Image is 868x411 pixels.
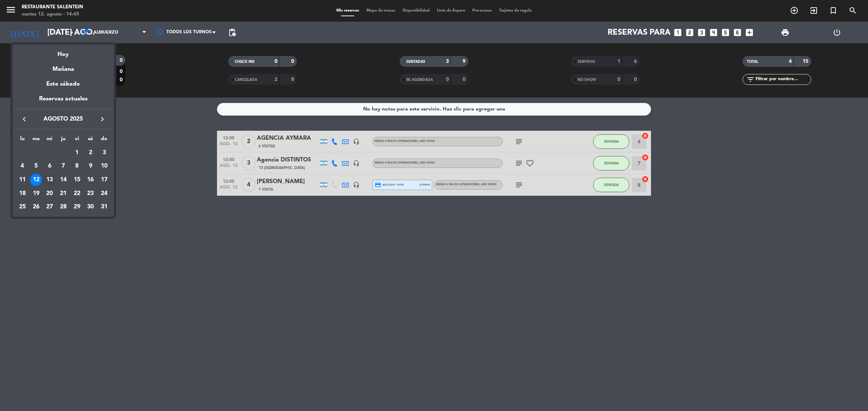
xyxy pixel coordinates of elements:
[98,147,110,159] div: 3
[57,201,69,213] div: 28
[16,200,29,214] td: 25 de agosto de 2025
[97,173,111,187] td: 17 de agosto de 2025
[56,173,70,187] td: 14 de agosto de 2025
[56,187,70,200] td: 21 de agosto de 2025
[43,187,56,200] td: 20 de agosto de 2025
[43,201,56,213] div: 27
[56,135,70,146] th: jueves
[30,174,42,186] div: 12
[56,160,70,173] td: 7 de agosto de 2025
[43,173,56,187] td: 13 de agosto de 2025
[16,146,70,160] td: AGO.
[98,160,110,172] div: 10
[43,135,56,146] th: miércoles
[16,187,29,200] td: 18 de agosto de 2025
[43,200,56,214] td: 27 de agosto de 2025
[98,174,110,186] div: 17
[43,160,56,172] div: 6
[13,59,114,74] div: Mañana
[16,135,29,146] th: lunes
[57,160,69,172] div: 7
[97,160,111,173] td: 10 de agosto de 2025
[43,174,56,186] div: 13
[18,114,31,124] button: keyboard_arrow_left
[84,135,98,146] th: sábado
[71,201,83,213] div: 29
[70,160,84,173] td: 8 de agosto de 2025
[31,114,96,124] span: agosto 2025
[29,135,43,146] th: martes
[84,173,98,187] td: 16 de agosto de 2025
[84,174,97,186] div: 16
[16,174,29,186] div: 11
[29,187,43,200] td: 19 de agosto de 2025
[16,160,29,173] td: 4 de agosto de 2025
[97,135,111,146] th: domingo
[97,200,111,214] td: 31 de agosto de 2025
[84,146,98,160] td: 2 de agosto de 2025
[98,187,110,200] div: 24
[97,187,111,200] td: 24 de agosto de 2025
[97,146,111,160] td: 3 de agosto de 2025
[16,201,29,213] div: 25
[57,174,69,186] div: 14
[43,187,56,200] div: 20
[84,187,98,200] td: 23 de agosto de 2025
[30,187,42,200] div: 19
[96,114,109,124] button: keyboard_arrow_right
[71,174,83,186] div: 15
[16,187,29,200] div: 18
[84,147,97,159] div: 2
[71,147,83,159] div: 1
[71,160,83,172] div: 8
[29,160,43,173] td: 5 de agosto de 2025
[30,160,42,172] div: 5
[84,160,97,172] div: 9
[43,160,56,173] td: 6 de agosto de 2025
[84,187,97,200] div: 23
[56,200,70,214] td: 28 de agosto de 2025
[84,201,97,213] div: 30
[13,74,114,94] div: Este sábado
[70,135,84,146] th: viernes
[70,200,84,214] td: 29 de agosto de 2025
[84,200,98,214] td: 30 de agosto de 2025
[70,173,84,187] td: 15 de agosto de 2025
[16,160,29,172] div: 4
[13,44,114,59] div: Hoy
[70,187,84,200] td: 22 de agosto de 2025
[98,201,110,213] div: 31
[57,187,69,200] div: 21
[29,200,43,214] td: 26 de agosto de 2025
[70,146,84,160] td: 1 de agosto de 2025
[16,173,29,187] td: 11 de agosto de 2025
[71,187,83,200] div: 22
[98,115,107,124] i: keyboard_arrow_right
[13,94,114,109] div: Reservas actuales
[30,201,42,213] div: 26
[20,115,29,124] i: keyboard_arrow_left
[29,173,43,187] td: 12 de agosto de 2025
[84,160,98,173] td: 9 de agosto de 2025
